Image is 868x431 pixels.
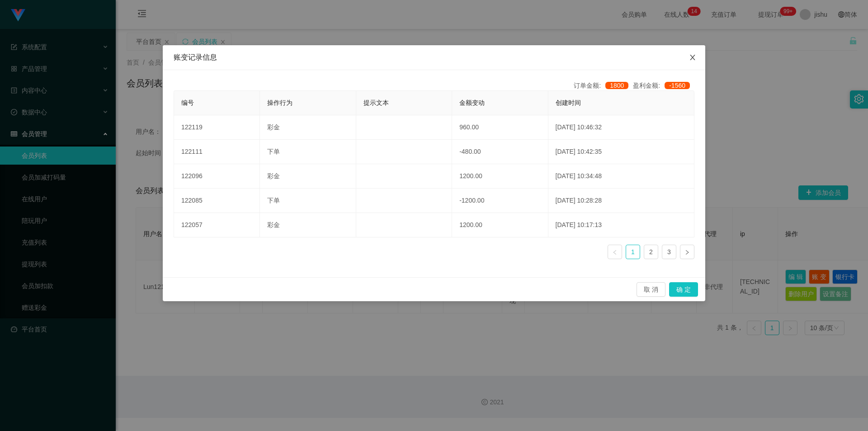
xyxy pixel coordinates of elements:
[452,164,548,189] td: 1200.00
[612,250,618,255] i: 图标: left
[260,164,356,189] td: 彩金
[174,115,260,140] td: 122119
[181,99,194,106] span: 编号
[452,213,548,237] td: 1200.00
[363,99,389,106] span: 提示文本
[637,282,665,297] button: 取 消
[574,81,633,90] div: 订单金额:
[548,115,694,140] td: [DATE] 10:46:32
[452,189,548,213] td: -1200.00
[260,189,356,213] td: 下单
[626,245,640,259] li: 1
[260,213,356,237] td: 彩金
[665,82,690,89] span: -1560
[452,140,548,164] td: -480.00
[633,81,694,90] div: 盈利金额:
[689,54,696,61] i: 图标: close
[174,213,260,237] td: 122057
[680,45,705,71] button: Close
[260,115,356,140] td: 彩金
[548,189,694,213] td: [DATE] 10:28:28
[548,164,694,189] td: [DATE] 10:34:48
[644,245,658,259] li: 2
[260,140,356,164] td: 下单
[608,245,622,259] li: 上一页
[662,245,676,259] a: 3
[669,282,698,297] button: 确 定
[548,213,694,237] td: [DATE] 10:17:13
[452,115,548,140] td: 960.00
[459,99,485,106] span: 金额变动
[680,245,694,259] li: 下一页
[556,99,581,106] span: 创建时间
[267,99,292,106] span: 操作行为
[174,140,260,164] td: 122111
[644,245,658,259] a: 2
[174,52,694,62] div: 账变记录信息
[626,245,640,259] a: 1
[548,140,694,164] td: [DATE] 10:42:35
[605,82,628,89] span: 1800
[684,250,690,255] i: 图标: right
[174,189,260,213] td: 122085
[662,245,676,259] li: 3
[174,164,260,189] td: 122096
